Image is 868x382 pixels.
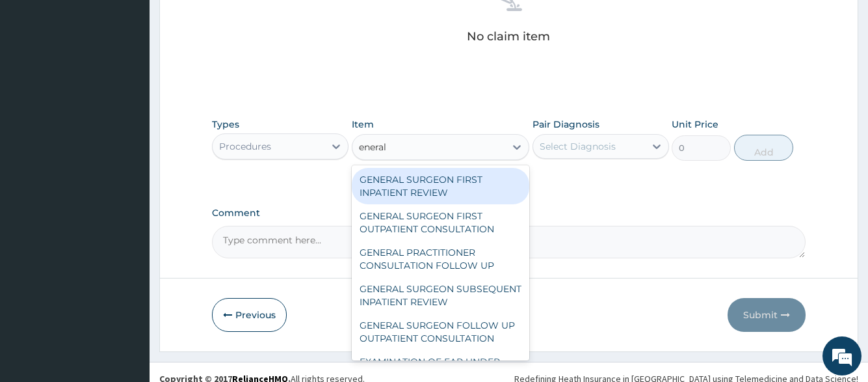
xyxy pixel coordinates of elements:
[24,65,53,98] img: d_794563401_company_1708531726252_794563401
[352,277,530,314] div: GENERAL SURGEON SUBSEQUENT INPATIENT REVIEW
[352,168,530,204] div: GENERAL SURGEON FIRST INPATIENT REVIEW
[213,7,244,38] div: Minimize live chat window
[467,30,550,43] p: No claim item
[212,208,805,219] label: Comment
[672,118,718,131] label: Unit Price
[540,140,616,153] div: Select Diagnosis
[352,204,530,241] div: GENERAL SURGEON FIRST OUTPATIENT CONSULTATION
[533,118,599,131] label: Pair Diagnosis
[352,314,530,350] div: GENERAL SURGEON FOLLOW UP OUTPATIENT CONSULTATION
[68,73,218,90] div: Chat with us now
[75,111,179,242] span: We're online!
[219,140,271,153] div: Procedures
[352,118,374,131] label: Item
[212,119,239,130] label: Types
[352,241,530,277] div: GENERAL PRACTITIONER CONSULTATION FOLLOW UP
[734,135,793,161] button: Add
[7,249,248,294] textarea: Type your message and hit 'Enter'
[728,298,806,332] button: Submit
[212,298,287,332] button: Previous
